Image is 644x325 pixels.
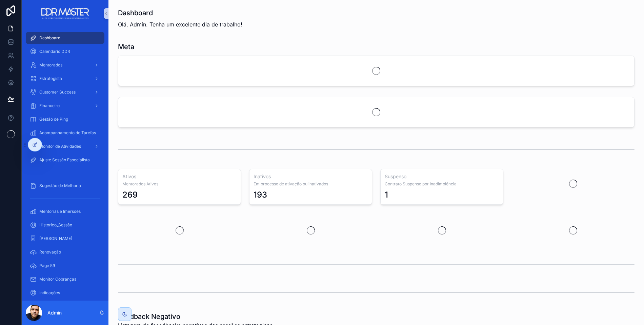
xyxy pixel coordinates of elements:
[39,76,62,81] span: Estrategista
[39,209,81,214] span: Mentorias e Imersões
[39,249,61,255] span: Renovação
[47,309,62,316] p: Admin
[39,35,60,41] span: Dashboard
[26,219,104,231] a: Historico_Sessão
[118,312,273,321] h1: Feedback Negativo
[254,181,368,187] span: Em processo de ativação ou inativados
[385,189,388,200] div: 1
[26,32,104,44] a: Dashboard
[39,183,81,188] span: Sugestão de Melhoria
[26,127,104,139] a: Acompanhamento de Tarefas
[39,62,62,68] span: Mentorados
[26,246,104,258] a: Renovação
[26,273,104,285] a: Monitor Cobranças
[39,49,70,54] span: Calendário DDR
[26,287,104,299] a: Indicações
[254,189,267,200] div: 193
[254,173,368,180] h3: Inativos
[26,100,104,112] a: Financeiro
[122,189,138,200] div: 269
[118,20,242,28] p: Olá, Admin. Tenha um excelente dia de trabalho!
[26,45,104,58] a: Calendário DDR
[118,42,134,52] h1: Meta
[39,117,68,122] span: Gestão de Ping
[118,8,242,18] h1: Dashboard
[26,113,104,125] a: Gestão de Ping
[39,222,72,228] span: Historico_Sessão
[26,140,104,153] a: Monitor de Atividades
[26,154,104,166] a: Ajuste Sessão Especialista
[39,157,90,163] span: Ajuste Sessão Especialista
[385,173,499,180] h3: Suspenso
[41,8,88,19] img: App logo
[26,86,104,98] a: Customer Success
[385,181,499,187] span: Contrato Suspenso por Inadimplência
[26,59,104,71] a: Mentorados
[26,180,104,192] a: Sugestão de Melhoria
[39,89,76,95] span: Customer Success
[39,103,60,108] span: Financeiro
[39,144,81,149] span: Monitor de Atividades
[39,263,55,268] span: Page 59
[122,181,237,187] span: Mentorados Ativos
[39,130,96,136] span: Acompanhamento de Tarefas
[26,232,104,245] a: [PERSON_NAME]
[26,73,104,85] a: Estrategista
[122,173,237,180] h3: Ativos
[26,205,104,218] a: Mentorias e Imersões
[39,277,76,282] span: Monitor Cobranças
[22,27,108,301] div: scrollable content
[39,236,72,241] span: [PERSON_NAME]
[26,260,104,272] a: Page 59
[39,290,60,296] span: Indicações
